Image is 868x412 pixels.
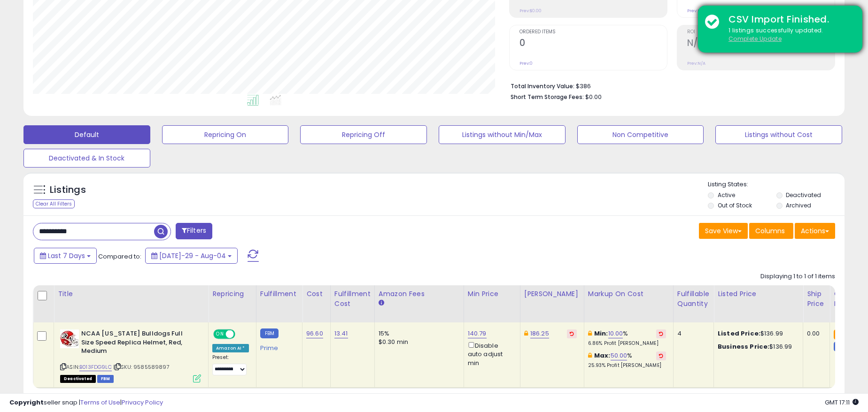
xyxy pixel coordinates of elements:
div: % [588,329,666,347]
b: NCAA [US_STATE] Bulldogs Full Size Speed Replica Helmet, Red, Medium [81,329,195,358]
span: All listings that are unavailable for purchase on Amazon for any reason other than out-of-stock [60,375,96,383]
div: Displaying 1 to 1 of 1 items [760,272,835,281]
div: Fulfillable Quantity [677,289,710,309]
button: Filters [176,223,212,239]
button: Save View [699,223,748,239]
h5: Listings [50,183,86,197]
span: Columns [755,226,785,236]
small: FBA [834,329,851,340]
div: Cost [306,289,326,299]
div: $0.30 min [379,338,457,346]
span: [DATE]-29 - Aug-04 [159,251,226,260]
button: Repricing On [162,125,289,144]
u: Complete Update [728,35,782,43]
small: FBM [260,328,279,338]
div: Amazon Fees [379,289,460,299]
a: B013FDG9LC [79,363,112,371]
a: Privacy Policy [122,398,163,407]
b: Min: [594,329,608,338]
a: 50.00 [611,351,628,360]
span: 2025-08-12 17:11 GMT [825,398,859,407]
div: Clear All Filters [33,199,75,208]
button: Repricing Off [300,125,427,144]
div: Prime [260,341,295,352]
div: Min Price [468,289,516,299]
div: $136.99 [718,343,796,351]
button: [DATE]-29 - Aug-04 [145,248,238,264]
a: Terms of Use [80,398,120,407]
div: [PERSON_NAME] [524,289,580,299]
div: Ship Price [807,289,826,309]
button: Non Competitive [577,125,704,144]
h2: 0 [519,38,667,50]
div: Fulfillment Cost [334,289,371,309]
small: Prev: 0 [519,61,533,66]
div: Fulfillment [260,289,298,299]
label: Out of Stock [718,201,752,209]
span: | SKU: 9585589897 [113,363,170,371]
small: FBM [834,342,852,351]
b: Total Inventory Value: [511,82,574,90]
div: 1 listings successfully updated. [721,26,855,44]
button: Columns [749,223,793,239]
a: 10.00 [608,329,623,338]
div: ASIN: [60,329,201,381]
div: Title [58,289,204,299]
a: 140.79 [468,329,487,338]
div: 4 [677,329,706,338]
small: Prev: $0.00 [519,8,542,14]
span: FBM [97,375,114,383]
button: Default [23,125,150,144]
a: 186.25 [530,329,549,338]
li: $386 [511,80,828,91]
button: Actions [795,223,835,239]
small: Prev: N/A [687,61,705,66]
small: Amazon Fees. [379,299,384,307]
div: 15% [379,329,457,338]
p: 25.93% Profit [PERSON_NAME] [588,362,666,369]
a: 13.41 [334,329,348,338]
b: Listed Price: [718,329,760,338]
div: Repricing [212,289,252,299]
div: Markup on Cost [588,289,669,299]
button: Listings without Cost [715,125,842,144]
div: Disable auto adjust min [468,340,513,367]
b: Short Term Storage Fees: [511,93,584,101]
b: Business Price: [718,342,769,351]
span: OFF [234,330,249,338]
span: Compared to: [98,252,141,261]
small: Prev: N/A [687,8,705,14]
span: Ordered Items [519,30,667,35]
th: The percentage added to the cost of goods (COGS) that forms the calculator for Min & Max prices. [584,285,673,322]
strong: Copyright [9,398,44,407]
div: seller snap | | [9,398,163,407]
div: Preset: [212,354,249,375]
label: Deactivated [786,191,821,199]
span: $0.00 [585,92,602,101]
label: Active [718,191,735,199]
p: 6.86% Profit [PERSON_NAME] [588,340,666,347]
div: $136.99 [718,329,796,338]
button: Listings without Min/Max [439,125,566,144]
div: Amazon AI * [212,344,249,352]
div: % [588,351,666,369]
div: 0.00 [807,329,822,338]
button: Last 7 Days [34,248,97,264]
span: Last 7 Days [48,251,85,260]
div: Listed Price [718,289,799,299]
img: 41Srgek+VeL._SL40_.jpg [60,329,79,348]
p: Listing States: [708,180,844,189]
label: Archived [786,201,811,209]
a: 96.60 [306,329,323,338]
button: Deactivated & In Stock [23,149,150,168]
b: Max: [594,351,611,360]
span: ON [214,330,226,338]
h2: N/A [687,38,835,50]
div: CSV Import Finished. [721,13,855,26]
span: ROI [687,30,835,35]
